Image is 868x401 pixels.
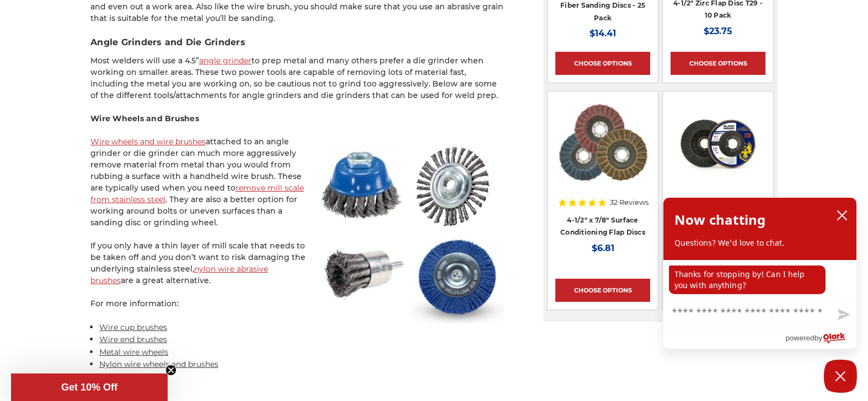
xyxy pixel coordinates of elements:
p: Most welders will use a 4.5” to prep metal and many others prefer a die grinder when working on s... [90,55,504,101]
p: For more information: [90,298,504,310]
p: Questions? We'd love to chat. [674,237,845,248]
div: Get 10% OffClose teaser [11,373,168,401]
a: Choose Options [555,52,650,75]
a: 4-1/2" x 7/8" Surface Conditioning Flap Discs [560,216,645,237]
p: Thanks for stopping by! Can I help you with anything? [669,265,826,294]
span: 32 Reviews [610,199,649,206]
img: 4-1/2" XL High Density Zirconia Flap Disc T29 [674,99,762,187]
h2: Now chatting [674,209,765,231]
a: Scotch brite flap discs [555,99,650,194]
a: Metal wire wheels [99,347,168,357]
a: Wire end brushes [99,334,167,344]
a: remove mill scale from stainless steel [90,183,304,204]
span: $6.81 [592,243,614,253]
p: attached to an angle grinder or die grinder can much more aggressively remove material from metal... [90,136,504,229]
h4: Strip Discs [90,382,504,394]
img: Scotch brite flap discs [558,99,648,187]
span: $14.41 [590,28,616,39]
button: Close Chatbox [824,360,857,393]
p: If you only have a thin layer of mill scale that needs to be taken off and you don’t want to risk... [90,240,504,286]
a: Nylon wire wheels and brushes [99,359,218,369]
img: Different types of wire brushes - cup brush, stinger bead wire wheel, end brush, and nylon wire w... [311,131,504,323]
a: angle grinder [199,56,251,66]
a: Wire cup brushes [99,322,167,332]
h3: Angle Grinders and Die Grinders [90,36,504,49]
span: Get 10% Off [61,382,117,393]
a: Choose Options [671,52,765,75]
div: olark chatbox [663,197,857,349]
a: 4-1/2" XL High Density Zirconia Flap Disc T29 [671,99,765,194]
button: Close teaser [165,365,176,376]
h4: Wire Wheels and Brushes [90,113,504,124]
button: close chatbox [833,207,851,224]
a: Choose Options [555,279,650,302]
a: Wire wheels and wire brushes [90,137,206,147]
span: $23.75 [704,26,732,36]
button: Send message [829,302,856,328]
div: chat [663,260,856,299]
a: Powered by Olark [785,328,856,349]
a: nylon wire abrasive brushes [90,264,268,285]
span: by [815,331,822,345]
span: powered [785,331,814,345]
